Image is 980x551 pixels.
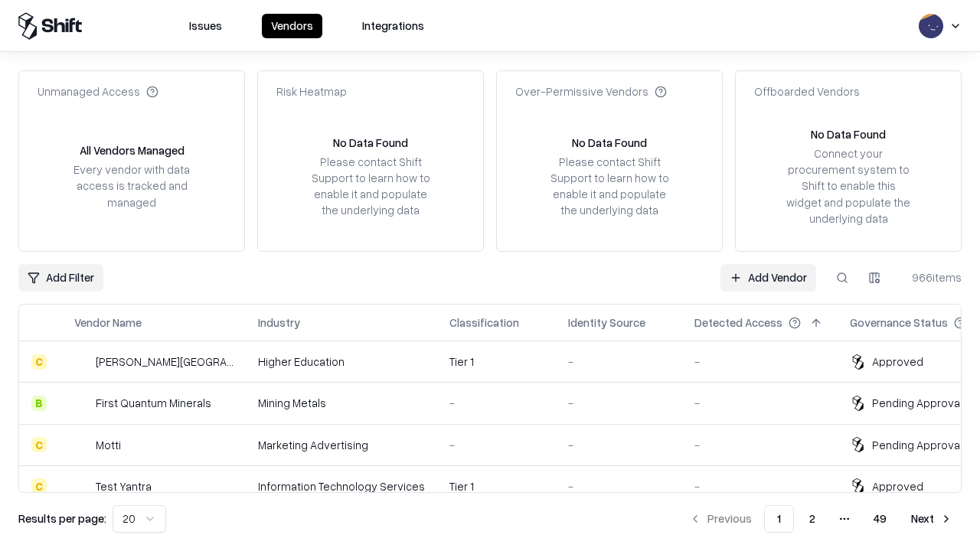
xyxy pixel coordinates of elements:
[18,510,106,527] p: Results per page:
[96,478,152,494] div: Test Yantra
[180,14,231,38] button: Issues
[31,437,47,452] div: C
[872,395,962,411] div: Pending Approval
[754,83,860,99] div: Offboarded Vendors
[74,396,90,411] img: First Quantum Minerals
[449,478,544,494] div: Tier 1
[872,437,962,453] div: Pending Approval
[850,315,948,331] div: Governance Status
[307,154,434,219] div: Please contact Shift Support to learn how to enable it and populate the underlying data
[694,395,825,411] div: -
[568,354,670,370] div: -
[694,437,825,453] div: -
[258,315,300,331] div: Industry
[720,264,816,292] a: Add Vendor
[900,269,962,285] div: 966 items
[74,437,90,452] img: Motti
[694,315,782,331] div: Detected Access
[258,395,425,411] div: Mining Metals
[785,145,912,227] div: Connect your procurement system to Shift to enable this widget and populate the underlying data
[872,478,923,494] div: Approved
[262,14,322,38] button: Vendors
[74,315,142,331] div: Vendor Name
[96,395,211,411] div: First Quantum Minerals
[31,396,47,411] div: B
[680,505,962,533] nav: pagination
[572,135,647,151] div: No Data Found
[333,135,408,151] div: No Data Found
[449,354,544,370] div: Tier 1
[258,354,425,370] div: Higher Education
[764,505,794,533] button: 1
[568,478,670,494] div: -
[872,354,923,370] div: Approved
[546,154,673,219] div: Please contact Shift Support to learn how to enable it and populate the underlying data
[694,478,825,494] div: -
[449,437,544,453] div: -
[80,142,185,158] div: All Vendors Managed
[449,315,519,331] div: Classification
[276,83,347,99] div: Risk Heatmap
[38,83,158,99] div: Unmanaged Access
[31,354,47,370] div: C
[18,264,103,292] button: Add Filter
[258,437,425,453] div: Marketing Advertising
[568,437,670,453] div: -
[96,437,121,453] div: Motti
[258,478,425,494] div: Information Technology Services
[353,14,433,38] button: Integrations
[74,478,90,494] img: Test Yantra
[568,395,670,411] div: -
[797,505,828,533] button: 2
[811,126,886,142] div: No Data Found
[694,354,825,370] div: -
[68,161,195,210] div: Every vendor with data access is tracked and managed
[31,478,47,494] div: C
[902,505,962,533] button: Next
[515,83,667,99] div: Over-Permissive Vendors
[449,395,544,411] div: -
[568,315,645,331] div: Identity Source
[861,505,899,533] button: 49
[74,354,90,370] img: Reichman University
[96,354,234,370] div: [PERSON_NAME][GEOGRAPHIC_DATA]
